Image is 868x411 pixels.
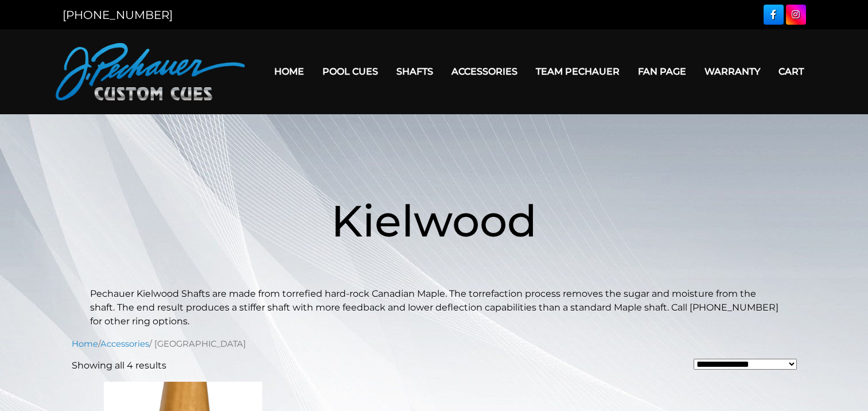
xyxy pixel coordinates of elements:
p: Showing all 4 results [72,359,166,373]
p: Pechauer Kielwood Shafts are made from torrefied hard-rock Canadian Maple. The torrefaction proce... [90,287,779,328]
a: Accessories [442,57,527,86]
a: [PHONE_NUMBER] [63,8,173,22]
a: Warranty [695,57,769,86]
a: Shafts [387,57,442,86]
a: Fan Page [629,57,695,86]
a: Pool Cues [313,57,387,86]
a: Accessories [100,339,149,349]
a: Cart [769,57,813,86]
a: Team Pechauer [527,57,629,86]
img: Pechauer Custom Cues [56,43,245,100]
a: Home [72,339,98,349]
nav: Breadcrumb [72,338,797,350]
a: Home [265,57,313,86]
select: Shop order [694,359,797,370]
span: Kielwood [331,194,537,247]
